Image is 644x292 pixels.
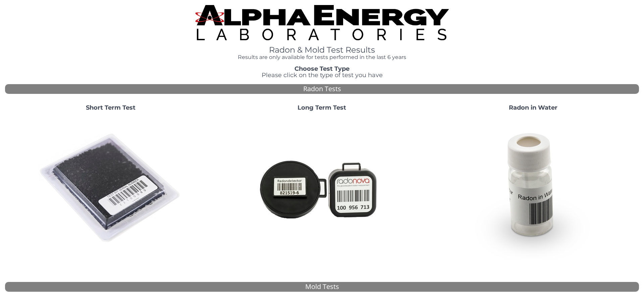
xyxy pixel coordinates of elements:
[195,46,449,54] h1: Radon & Mold Test Results
[195,5,449,40] img: TightCrop.jpg
[461,116,605,260] img: RadoninWater.jpg
[39,116,183,260] img: ShortTerm.jpg
[250,116,394,260] img: Radtrak2vsRadtrak3.jpg
[195,54,449,60] h4: Results are only available for tests performed in the last 6 years
[509,104,557,111] strong: Radon in Water
[262,71,383,79] span: Please click on the type of test you have
[5,282,639,292] div: Mold Tests
[86,104,136,111] strong: Short Term Test
[298,104,346,111] strong: Long Term Test
[5,84,639,94] div: Radon Tests
[294,65,350,72] strong: Choose Test Type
